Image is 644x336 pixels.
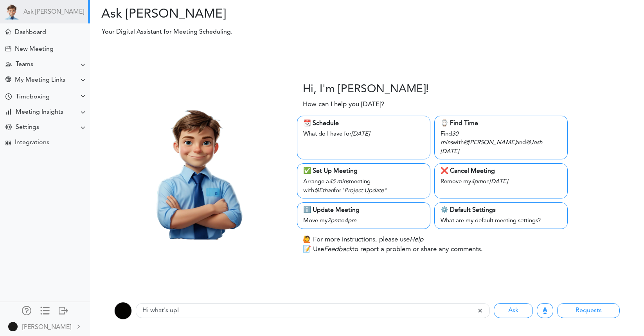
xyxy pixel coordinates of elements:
p: How can I help you [DATE]? [303,100,384,110]
div: Create Meeting [5,46,11,52]
div: Dashboard [15,29,46,36]
i: 4pm [471,179,483,185]
div: What do I have for [303,128,424,139]
i: "Project Update" [341,188,387,194]
h3: Hi, I'm [PERSON_NAME]! [303,83,429,97]
i: @[PERSON_NAME] [464,140,516,146]
a: Change side menu [40,306,50,317]
div: Find with and [441,128,561,157]
i: Feedback [324,246,352,253]
div: Remove my on [441,176,561,187]
button: Ask [494,303,533,318]
a: Ask [PERSON_NAME] [23,9,84,16]
h2: Ask [PERSON_NAME] [96,7,361,22]
i: @Josh [526,140,542,146]
div: Meeting Dashboard [5,29,11,34]
i: [DATE] [441,149,459,155]
div: New Meeting [15,46,54,53]
div: Show only icons [40,306,50,314]
i: @Ethan [314,188,334,194]
a: [PERSON_NAME] [1,318,89,335]
div: Move my to [303,215,424,226]
div: What are my default meeting settings? [441,215,561,226]
img: Theo.png [125,98,267,240]
i: [DATE] [351,131,370,137]
i: 2pm [327,218,339,224]
div: 📆 Schedule [303,119,424,128]
img: 9k= [8,322,18,331]
button: Requests [557,303,620,318]
div: My Meeting Links [15,77,65,84]
div: Arrange a meeting with for [303,176,424,195]
i: 4pm [345,218,356,224]
div: Teams [16,61,33,68]
div: Share Meeting Link [5,77,11,84]
img: Powered by TEAMCAL AI [4,4,20,20]
div: [PERSON_NAME] [22,323,71,332]
img: 9k= [114,302,132,320]
div: Integrations [15,139,49,147]
div: ℹ️ Update Meeting [303,206,424,215]
div: ✅ Set Up Meeting [303,166,424,176]
div: ❌ Cancel Meeting [441,166,561,176]
i: [DATE] [489,179,508,185]
div: TEAMCAL AI Workflow Apps [5,140,11,146]
p: Your Digital Assistant for Meeting Scheduling. [96,27,484,37]
i: 30 mins [441,131,458,146]
div: Time Your Goals [5,93,12,101]
p: 📝 Use to report a problem or share any comments. [303,245,483,255]
div: Log out [59,306,68,314]
i: Help [410,236,423,243]
div: Timeboxing [16,93,50,101]
p: 🙋 For more instructions, please use [303,235,423,245]
div: Settings [16,124,39,131]
div: ⚙️ Default Settings [441,206,561,215]
div: ⌚️ Find Time [441,119,561,128]
div: Meeting Insights [16,109,63,116]
i: 45 mins [329,179,349,185]
div: Manage Members and Externals [22,306,31,314]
